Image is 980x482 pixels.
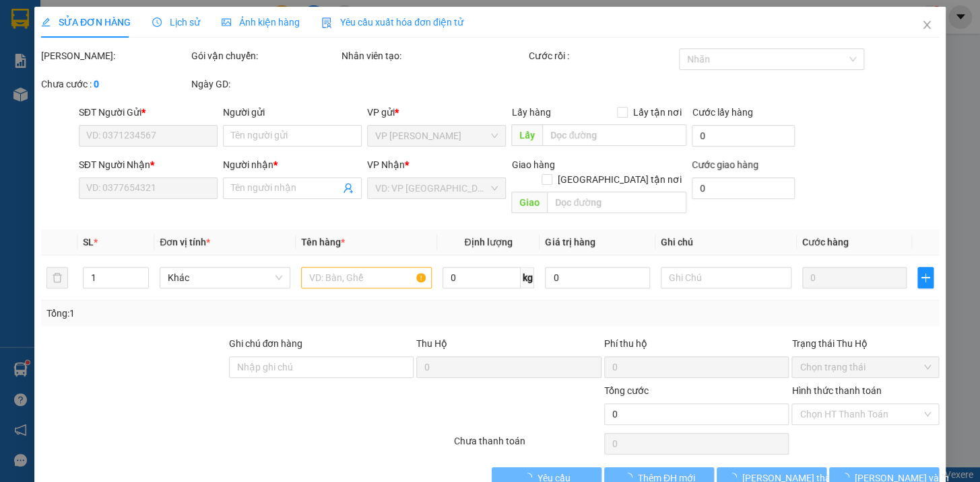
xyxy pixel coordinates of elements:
[655,229,797,255] th: Ghi chú
[228,338,302,349] label: Ghi chú đơn hàng
[545,237,595,247] span: Giá trị hàng
[799,357,931,377] span: Chọn trạng thái
[228,356,414,378] input: Ghi chú đơn hàng
[41,77,189,91] div: Chưa cước :
[921,19,932,30] span: close
[367,159,405,170] span: VP Nhận
[908,7,946,44] button: Close
[191,48,339,63] div: Gói vận chuyển:
[692,125,795,147] input: Cước lấy hàng
[791,336,939,351] div: Trạng thái Thu Hộ
[802,237,849,247] span: Cước hàng
[661,267,791,288] input: Ghi Chú
[529,48,676,63] div: Cước rồi :
[94,79,99,89] b: 0
[46,306,379,321] div: Tổng: 1
[511,107,550,118] span: Lấy hàng
[79,105,218,120] div: SĐT Người Gửi
[79,157,218,172] div: SĐT Người Nhận
[416,338,447,349] span: Thu Hộ
[71,78,325,163] h2: VP Nhận: VP Hàng LC
[604,336,789,356] div: Phí thu hộ
[511,192,547,213] span: Giao
[511,159,554,170] span: Giao hàng
[7,78,108,100] h2: N53PN2MX
[375,126,498,146] span: VP Gia Lâm
[692,159,758,170] label: Cước giao hàng
[83,237,94,247] span: SL
[604,385,649,396] span: Tổng cước
[81,32,164,54] b: Sao Việt
[321,17,463,28] span: Yêu cầu xuất hóa đơn điện tử
[152,17,162,27] span: clock-circle
[341,48,527,63] div: Nhân viên tạo:
[180,11,325,33] b: [DOMAIN_NAME]
[552,172,686,187] span: [GEOGRAPHIC_DATA] tận nơi
[791,385,881,396] label: Hình thức thanh toán
[623,473,638,482] span: loading
[160,237,210,247] span: Đơn vị tính
[802,267,907,288] input: 0
[301,267,432,288] input: VD: Bàn, Ghế
[41,17,51,27] span: edit
[692,177,795,199] input: Cước giao hàng
[222,17,300,28] span: Ảnh kiện hàng
[41,48,189,63] div: [PERSON_NAME]:
[840,473,855,482] span: loading
[692,107,752,118] label: Cước lấy hàng
[152,17,200,28] span: Lịch sử
[301,237,345,247] span: Tên hàng
[46,267,68,288] button: delete
[41,17,131,28] span: SỬA ĐƠN HÀNG
[343,183,354,194] span: user-add
[523,473,537,482] span: loading
[511,124,542,146] span: Lấy
[223,105,362,120] div: Người gửi
[321,17,332,28] img: icon
[917,267,934,288] button: plus
[521,267,534,288] span: kg
[191,77,339,91] div: Ngày GD:
[464,237,512,247] span: Định lượng
[918,272,933,283] span: plus
[7,11,75,78] img: logo.jpg
[453,434,603,457] div: Chưa thanh toán
[222,17,231,27] span: picture
[223,157,362,172] div: Người nhận
[168,268,282,288] span: Khác
[628,105,686,120] span: Lấy tận nơi
[542,124,686,146] input: Dọc đường
[367,105,506,120] div: VP gửi
[727,473,742,482] span: loading
[547,192,686,213] input: Dọc đường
